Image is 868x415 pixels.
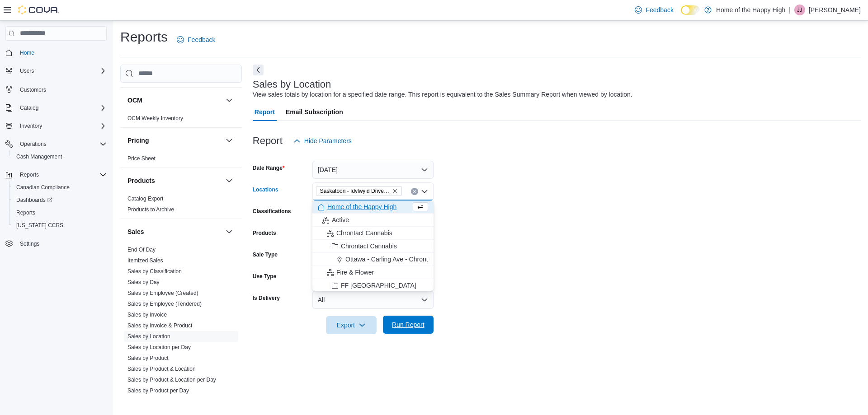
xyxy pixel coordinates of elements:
[9,150,110,163] button: Cash Management
[127,257,163,264] span: Itemized Sales
[20,104,38,112] span: Catalog
[127,176,155,185] h3: Products
[127,376,216,383] span: Sales by Product & Location per Day
[320,187,391,196] span: Saskatoon - Idylwyld Drive - Fire & Flower
[224,226,235,237] button: Sales
[127,311,167,318] span: Sales by Invoice
[127,195,163,202] span: Catalog Export
[127,96,142,105] h3: OCM
[16,209,35,216] span: Reports
[794,5,805,15] div: James Jamieson
[253,251,278,258] label: Sale Type
[127,312,167,318] a: Sales by Invoice
[16,121,107,131] span: Inventory
[127,155,156,162] a: Price Sheet
[127,136,149,145] h3: Pricing
[253,79,331,90] h3: Sales by Location
[20,49,34,56] span: Home
[286,103,343,121] span: Email Subscription
[127,344,191,351] span: Sales by Location per Day
[127,247,156,253] a: End Of Day
[16,103,42,113] button: Catalog
[13,182,107,193] span: Canadian Compliance
[16,139,50,149] button: Operations
[127,333,170,340] a: Sales by Location
[16,121,46,131] button: Inventory
[13,220,67,231] a: [US_STATE] CCRS
[332,215,349,224] span: Active
[2,102,110,114] button: Catalog
[224,95,235,106] button: OCM
[253,90,632,99] div: View sales totals by location for a specified date range. This report is equivalent to the Sales ...
[2,83,110,96] button: Customers
[13,182,73,193] a: Canadian Compliance
[16,84,107,95] span: Customers
[336,268,374,277] span: Fire & Flower
[13,195,107,205] span: Dashboards
[2,65,110,77] button: Users
[127,301,202,307] a: Sales by Employee (Tendered)
[127,227,144,236] h3: Sales
[16,238,107,249] span: Settings
[383,316,434,334] button: Run Report
[16,84,50,95] a: Customers
[316,186,402,196] span: Saskatoon - Idylwyld Drive - Fire & Flower
[2,237,110,250] button: Settings
[120,193,242,219] div: Products
[646,5,673,14] span: Feedback
[120,28,168,46] h1: Reports
[253,208,291,215] label: Classifications
[421,188,428,195] button: Close list of options
[2,46,110,59] button: Home
[312,227,434,240] button: Chrontact Cannabis
[16,47,38,58] a: Home
[16,196,52,204] span: Dashboards
[253,229,276,237] label: Products
[253,65,264,75] button: Next
[127,322,192,329] span: Sales by Invoice & Product
[16,169,42,180] button: Reports
[127,196,163,202] a: Catalog Export
[2,120,110,132] button: Inventory
[9,206,110,219] button: Reports
[2,138,110,150] button: Operations
[312,240,434,253] button: Chrontact Cannabis
[127,365,196,373] span: Sales by Product & Location
[127,354,169,362] span: Sales by Product
[127,268,182,275] a: Sales by Classification
[2,168,110,181] button: Reports
[127,115,183,121] a: OCM Weekly Inventory
[253,164,285,172] label: Date Range
[681,5,700,15] input: Dark Mode
[224,175,235,186] button: Products
[13,207,39,218] a: Reports
[255,103,275,121] span: Report
[312,266,434,279] button: Fire & Flower
[312,201,434,214] button: Home of the Happy High
[127,333,170,340] span: Sales by Location
[411,188,418,195] button: Clear input
[127,246,156,253] span: End Of Day
[120,153,242,168] div: Pricing
[127,268,182,275] span: Sales by Classification
[127,279,160,286] span: Sales by Day
[20,171,39,178] span: Reports
[127,136,222,145] button: Pricing
[127,176,222,185] button: Products
[253,294,280,302] label: Is Delivery
[16,103,107,113] span: Catalog
[253,135,283,146] h3: Report
[13,151,66,162] a: Cash Management
[9,219,110,232] button: [US_STATE] CCRS
[326,316,377,334] button: Export
[13,151,107,162] span: Cash Management
[120,244,242,400] div: Sales
[304,136,352,145] span: Hide Parameters
[20,140,47,148] span: Operations
[127,279,160,285] a: Sales by Day
[127,257,163,264] a: Itemized Sales
[331,316,371,334] span: Export
[224,135,235,146] button: Pricing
